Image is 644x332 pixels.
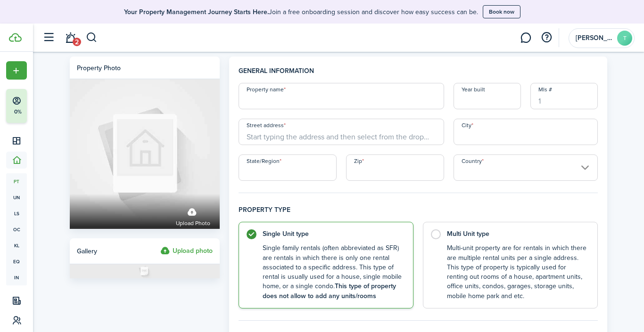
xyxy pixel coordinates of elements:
h4: General information [239,66,598,83]
input: Start typing the address and then select from the dropdown [239,119,444,145]
a: in [6,269,27,285]
a: ls [6,205,27,221]
a: eq [6,253,27,269]
b: Your Property Management Journey Starts Here. [124,7,269,17]
b: This type of property does not allow to add any units/rooms [263,281,396,300]
p: 0% [12,108,24,116]
span: Upload photo [176,219,210,228]
span: Tammy [576,35,613,41]
button: Book now [483,5,520,18]
a: un [6,189,27,205]
span: Gallery [77,246,97,256]
a: kl [6,237,27,253]
control-radio-card-title: Single Unit type [263,229,404,239]
a: Notifications [61,26,79,50]
a: pt [6,173,27,189]
control-radio-card-description: Multi-unit property are for rentals in which there are multiple rental units per a single address... [447,243,588,301]
button: Search [86,30,98,46]
h4: Property type [239,205,598,222]
input: 1 [530,83,598,109]
a: oc [6,221,27,237]
avatar-text: T [617,31,632,46]
button: Open resource center [538,30,554,46]
button: Open sidebar [40,29,58,47]
img: TenantCloud [9,33,22,42]
control-radio-card-title: Multi Unit type [447,229,588,239]
button: Open menu [6,61,27,80]
div: Property photo [77,63,121,73]
control-radio-card-description: Single family rentals (often abbreviated as SFR) are rentals in which there is only one rental as... [263,243,404,301]
button: 0% [6,89,84,123]
span: 2 [73,38,81,46]
a: Messaging [517,26,535,50]
label: Upload photo [176,203,210,228]
p: Join a free onboarding session and discover how easy success can be. [124,7,478,17]
img: Photo placeholder [70,264,220,278]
